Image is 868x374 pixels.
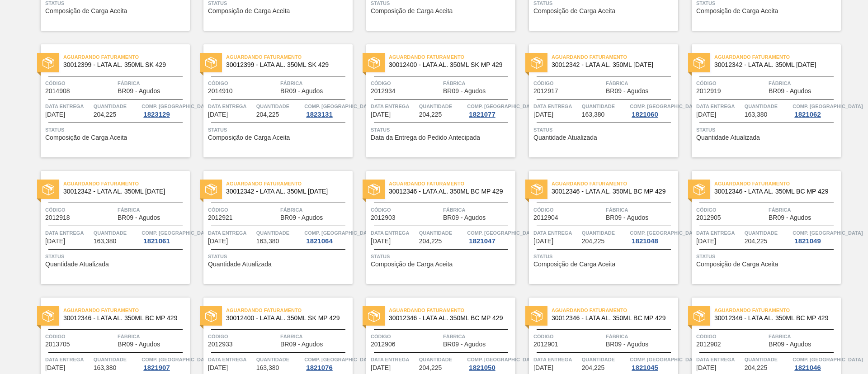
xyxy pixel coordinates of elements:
span: Data entrega [533,102,580,111]
span: Código [45,205,115,214]
div: 1821050 [467,364,497,371]
span: 2012933 [208,341,233,348]
span: Status [533,125,676,134]
span: Aguardando Faturamento [63,52,190,62]
span: Código [696,205,766,214]
div: 1821061 [142,237,171,245]
span: Quantidade Atualizada [533,134,597,141]
span: BR09 - Agudos [606,341,648,348]
span: Composição de Carga Aceita [208,8,290,14]
span: Fábrica [769,79,839,88]
span: Quantidade [419,228,465,237]
span: Quantidade Atualizada [696,134,760,141]
span: Fábrica [443,332,513,341]
img: status [693,57,705,69]
span: 30012400 - LATA AL. 350ML SK MP 429 [226,315,345,322]
a: Comp. [GEOGRAPHIC_DATA]1821049 [793,228,839,245]
span: BR09 - Agudos [443,214,486,221]
span: Quantidade [94,228,140,237]
img: status [368,310,380,322]
span: Comp. Carga [630,102,700,111]
a: Comp. [GEOGRAPHIC_DATA]1821061 [142,228,188,245]
span: Código [371,205,441,214]
span: 25/08/2025 [208,111,228,118]
span: 26/08/2025 [696,365,716,371]
span: Status [696,252,839,261]
span: 2012903 [371,214,396,221]
span: 163,380 [256,238,279,245]
span: Data entrega [371,102,417,111]
span: 2012901 [533,341,558,348]
span: Fábrica [118,205,188,214]
span: Fábrica [769,332,839,341]
span: Aguardando Faturamento [226,52,353,62]
img: status [368,57,380,69]
span: Quantidade [419,102,465,111]
span: 26/08/2025 [45,238,65,245]
span: 30012346 - LATA AL. 350ML BC MP 429 [552,315,671,322]
img: status [42,310,54,322]
span: 30012399 - LATA AL. 350ML SK 429 [63,62,183,68]
span: Código [208,79,278,88]
span: 204,225 [419,365,442,371]
div: 1821048 [630,237,660,245]
span: Código [45,332,115,341]
span: Composição de Carga Aceita [45,8,127,14]
span: 26/08/2025 [208,238,228,245]
span: 204,225 [419,238,442,245]
span: Status [208,252,350,261]
span: Data da Entrega do Pedido Antecipada [371,134,480,141]
div: 1821062 [793,111,822,118]
span: Aguardando Faturamento [552,52,678,62]
span: Status [533,252,676,261]
span: BR09 - Agudos [118,88,160,95]
div: 1821076 [304,364,334,371]
span: Fábrica [280,205,350,214]
span: Fábrica [606,332,676,341]
a: statusAguardando Faturamento30012342 - LATA AL. 350ML [DATE]Código2012919FábricaBR09 - AgudosData... [678,44,841,157]
span: 26/08/2025 [696,111,716,118]
span: 30012342 - LATA AL. 350ML BC 429 [226,188,345,195]
span: Comp. Carga [467,228,537,237]
a: statusAguardando Faturamento30012342 - LATA AL. 350ML [DATE]Código2012917FábricaBR09 - AgudosData... [515,44,678,157]
span: 30012400 - LATA AL. 350ML SK MP 429 [389,62,508,68]
img: status [205,57,217,69]
div: 1821060 [630,111,660,118]
span: Comp. Carga [142,102,212,111]
span: Código [696,332,766,341]
span: Aguardando Faturamento [389,52,515,62]
span: 204,225 [745,365,768,371]
span: Quantidade [745,355,791,364]
a: statusAguardando Faturamento30012399 - LATA AL. 350ML SK 429Código2014910FábricaBR09 - AgudosData... [190,44,353,157]
span: Quantidade [582,102,628,111]
span: 2012905 [696,214,721,221]
span: BR09 - Agudos [280,88,323,95]
span: 2012904 [533,214,558,221]
span: BR09 - Agudos [606,88,648,95]
span: Data entrega [533,228,580,237]
div: 1821046 [793,364,822,371]
span: Aguardando Faturamento [389,306,515,315]
span: 26/08/2025 [533,238,553,245]
span: 25/08/2025 [45,111,65,118]
span: Comp. Carga [142,228,212,237]
a: statusAguardando Faturamento30012346 - LATA AL. 350ML BC MP 429Código2012903FábricaBR09 - AgudosD... [353,171,515,284]
span: Data entrega [208,102,254,111]
span: Quantidade [582,228,628,237]
span: Status [371,252,513,261]
span: 163,380 [94,365,117,371]
span: Quantidade [94,102,140,111]
a: Comp. [GEOGRAPHIC_DATA]1821060 [630,102,676,118]
span: 2012921 [208,214,233,221]
span: 25/08/2025 [371,111,391,118]
span: 204,225 [745,238,768,245]
a: Comp. [GEOGRAPHIC_DATA]1821048 [630,228,676,245]
span: Fábrica [443,79,513,88]
span: Composição de Carga Aceita [533,261,615,268]
span: Comp. Carga [630,228,700,237]
span: 30012342 - LATA AL. 350ML BC 429 [552,62,671,68]
div: 1821049 [793,237,822,245]
span: Composição de Carga Aceita [371,8,453,14]
span: 204,225 [94,111,117,118]
span: 26/08/2025 [533,111,553,118]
